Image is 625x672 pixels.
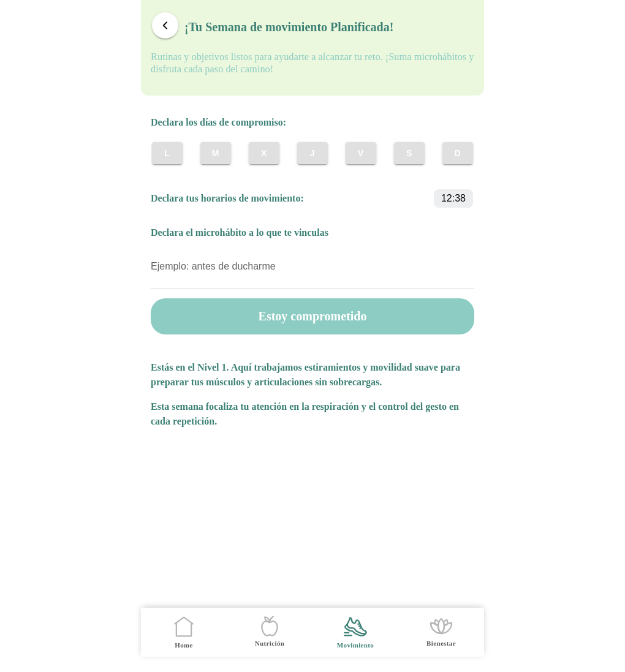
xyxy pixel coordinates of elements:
[151,115,474,130] h4: Declara los días de compromiso:
[297,142,328,164] ion-button: J
[442,142,473,164] ion-button: D
[394,142,425,164] ion-button: S
[249,142,279,164] ion-button: X
[151,51,474,75] p: Rutinas y objetivos listos para ayudarte a alcanzar tu reto. ¡Suma microhábitos y disfruta cada p...
[152,142,183,164] ion-button: L
[151,399,474,429] p: Esta semana focaliza tu atención en la respiración y el control del gesto en cada repetición.
[346,142,376,164] ion-button: V
[200,142,231,164] ion-button: M
[337,641,374,650] ion-label: Movimiento
[151,191,304,206] h4: Declara tus horarios de movimiento:
[184,20,394,34] h5: ¡Tu Semana de movimiento Planificada!
[426,639,456,648] ion-label: Bienestar
[175,641,193,650] ion-label: Home
[255,639,284,648] ion-label: Nutrición
[151,225,474,240] h4: Declara el microhábito a lo que te vinculas
[151,360,474,390] p: Estás en el Nivel 1. Aquí trabajamos estiramientos y movilidad suave para preparar tus músculos y...
[151,298,474,334] button: Estoy comprometido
